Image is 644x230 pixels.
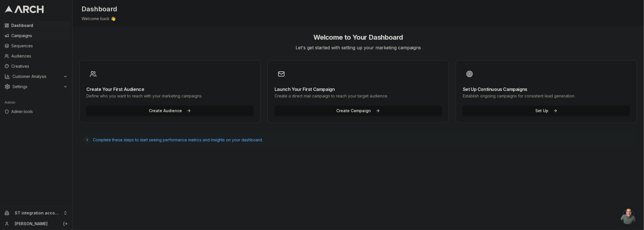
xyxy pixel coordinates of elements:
div: Launch Your First Campaign [275,87,442,91]
h1: Dashboard [82,5,117,14]
p: Let's get started with setting up your marketing campaigns [79,44,637,51]
button: Settings [2,82,70,91]
a: Sequences [2,41,70,50]
span: Admin tools [11,109,68,114]
a: Dashboard [2,21,70,30]
button: ST integration account [2,208,70,218]
span: ST integration account [15,210,61,216]
div: Establish ongoing campaigns for consistent lead generation. [463,93,630,99]
span: Dashboard [11,23,68,28]
span: Campaigns [11,33,68,39]
div: Define who you want to reach with your marketing campaigns. [86,93,254,99]
span: Audiences [11,53,68,59]
button: Log out [61,220,69,228]
span: i [87,138,88,142]
h2: Welcome to Your Dashboard [79,33,637,42]
a: Campaigns [2,31,70,40]
div: Set Up Continuous Campaigns [463,87,630,91]
button: Create Campaign [275,106,442,116]
button: Customer Analysis [2,72,70,81]
button: Set Up [463,106,630,116]
span: Sequences [11,43,68,49]
button: Create Audience [86,106,254,116]
div: Welcome back 👋 [82,16,635,22]
a: Admin tools [2,107,70,116]
div: Admin [2,98,70,107]
span: Complete these steps to start seeing performance metrics and insights on your dashboard. [93,137,263,143]
div: Create a direct mail campaign to reach your target audience. [275,93,442,99]
span: Customer Analysis [12,74,61,79]
a: Audiences [2,52,70,61]
div: Create Your First Audience [86,87,254,91]
a: [PERSON_NAME] [15,221,57,227]
a: Creatives [2,62,70,71]
span: Creatives [11,63,68,69]
span: Settings [12,84,61,90]
a: Open chat [620,207,637,224]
